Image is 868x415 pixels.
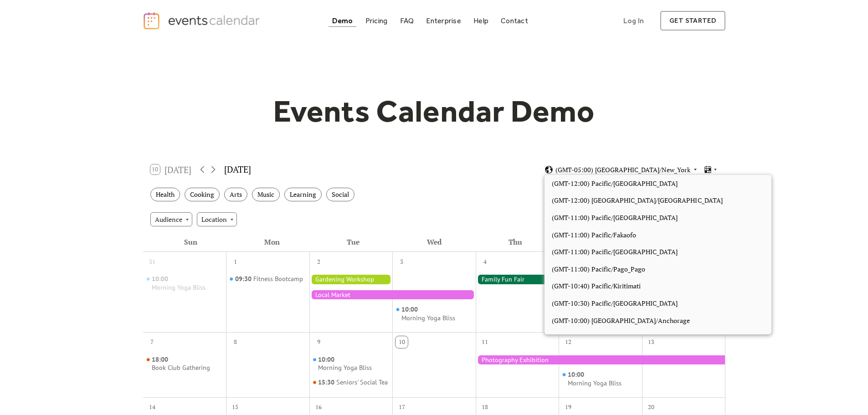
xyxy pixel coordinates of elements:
div: FAQ [400,18,414,23]
span: (GMT-10:00) [GEOGRAPHIC_DATA]/Anchorage [552,316,690,326]
span: (GMT-11:00) Pacific/Fakaofo [552,230,637,240]
span: (GMT-11:00) Pacific/[GEOGRAPHIC_DATA] [552,213,678,223]
div: Pricing [365,18,388,23]
span: (GMT-10:00) [GEOGRAPHIC_DATA]/[GEOGRAPHIC_DATA] [552,333,723,343]
span: (GMT-12:00) [GEOGRAPHIC_DATA]/[GEOGRAPHIC_DATA] [552,195,723,205]
span: (GMT-12:00) Pacific/[GEOGRAPHIC_DATA] [552,179,678,189]
span: (GMT-11:00) Pacific/Pago_Pago [552,264,646,274]
div: Demo [332,18,353,23]
h1: Events Calendar Demo [259,92,609,130]
a: Contact [497,15,532,27]
a: home [143,11,263,30]
span: (GMT-10:30) Pacific/[GEOGRAPHIC_DATA] [552,298,678,308]
a: get started [660,11,725,31]
span: (GMT-11:00) Pacific/[GEOGRAPHIC_DATA] [552,247,678,257]
div: Enterprise [426,18,461,23]
a: Help [470,15,492,27]
span: (GMT-10:40) Pacific/Kiritimati [552,281,641,291]
div: Help [473,18,488,23]
a: Demo [329,15,357,27]
a: Pricing [362,15,391,27]
a: FAQ [396,15,418,27]
a: Log In [614,11,653,31]
div: Contact [501,18,528,23]
a: Enterprise [422,15,464,27]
